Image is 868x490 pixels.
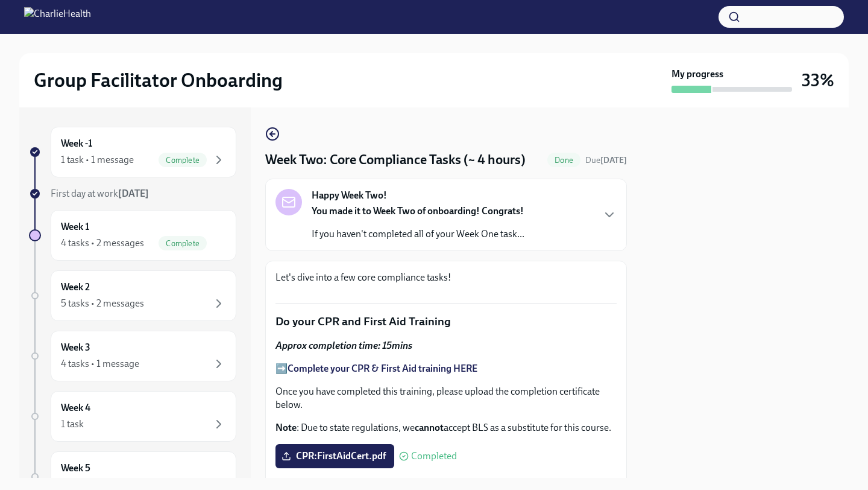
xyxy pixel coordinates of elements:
[29,331,236,381] a: Week 34 tasks • 1 message
[312,227,524,241] p: If you haven't completed all of your Week One task...
[802,69,834,91] h3: 33%
[275,385,617,412] p: Once you have completed this training, please upload the completion certificate below.
[159,156,207,165] span: Complete
[24,7,91,27] img: CharlieHealth
[118,188,149,199] strong: [DATE]
[61,401,90,415] h6: Week 4
[275,340,412,351] strong: Approx completion time: 15mins
[29,187,236,200] a: First day at work[DATE]
[51,188,149,199] span: First day at work
[312,189,387,202] strong: Happy Week Two!
[61,220,89,234] h6: Week 1
[415,422,444,433] strong: cannot
[61,237,144,250] div: 4 tasks • 2 messages
[61,297,144,310] div: 5 tasks • 2 messages
[284,450,386,462] span: CPR:FirstAidCert.pdf
[61,418,84,431] div: 1 task
[29,391,236,442] a: Week 41 task
[275,362,617,375] p: ➡️
[61,137,92,150] h6: Week -1
[61,357,139,371] div: 4 tasks • 1 message
[275,271,617,284] p: Let's dive into a few core compliance tasks!
[61,153,134,167] div: 1 task • 1 message
[29,270,236,321] a: Week 25 tasks • 2 messages
[275,421,617,434] p: : Due to state regulations, we accept BLS as a substitute for this course.
[29,210,236,261] a: Week 14 tasks • 2 messagesComplete
[61,341,90,354] h6: Week 3
[275,444,394,468] label: CPR:FirstAidCert.pdf
[29,127,236,177] a: Week -11 task • 1 messageComplete
[671,68,723,81] strong: My progress
[159,239,207,248] span: Complete
[585,154,627,166] span: September 29th, 2025 09:00
[61,281,90,294] h6: Week 2
[61,462,90,475] h6: Week 5
[265,151,526,169] h4: Week Two: Core Compliance Tasks (~ 4 hours)
[547,156,580,165] span: Done
[34,68,283,92] h2: Group Facilitator Onboarding
[585,155,627,165] span: Due
[312,205,524,217] strong: You made it to Week Two of onboarding! Congrats!
[275,314,617,329] p: Do your CPR and First Aid Training
[275,422,297,433] strong: Note
[411,451,457,461] span: Completed
[600,155,627,165] strong: [DATE]
[288,363,477,374] a: Complete your CPR & First Aid training HERE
